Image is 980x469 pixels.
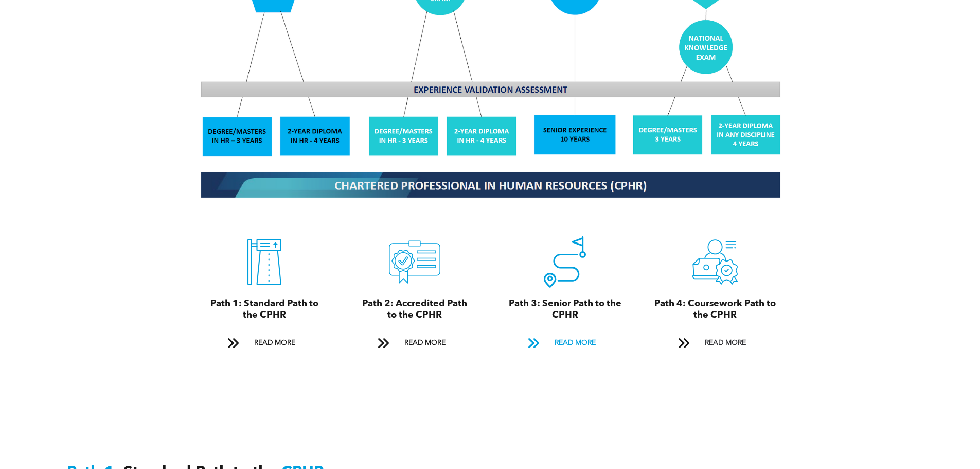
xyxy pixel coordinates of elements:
span: READ MORE [251,334,299,353]
span: Path 1: Standard Path to the CPHR [210,299,318,320]
span: READ MORE [551,334,599,353]
span: READ MORE [401,334,449,353]
span: Path 4: Coursework Path to the CPHR [654,299,776,320]
a: READ MORE [370,334,459,353]
span: Path 2: Accredited Path to the CPHR [362,299,467,320]
a: READ MORE [671,334,759,353]
a: READ MORE [220,334,309,353]
span: READ MORE [701,334,750,353]
a: READ MORE [521,334,609,353]
span: Path 3: Senior Path to the CPHR [509,299,621,320]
